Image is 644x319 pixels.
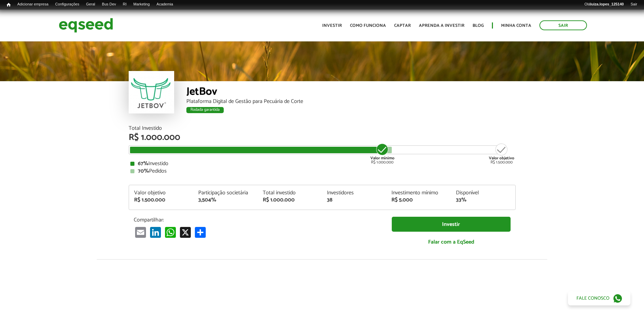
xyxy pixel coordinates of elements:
div: Investidores [327,190,381,196]
a: Minha conta [501,23,531,28]
div: Investimento mínimo [391,190,446,196]
div: Pedidos [130,169,514,174]
div: 38 [327,197,381,203]
a: Marketing [130,2,153,7]
a: Compartilhar [194,227,207,238]
div: Total Investido [129,126,516,131]
div: Participação societária [198,190,253,196]
p: Compartilhar: [134,217,382,223]
a: Início [3,2,14,8]
a: Email [134,227,147,238]
div: 33% [456,197,510,203]
div: R$ 1.000.000 [370,143,395,164]
a: RI [119,2,130,7]
div: R$ 5.000 [391,197,446,203]
div: R$ 1.500.000 [134,197,188,203]
a: Aprenda a investir [419,23,464,28]
a: Fale conosco [568,291,630,305]
div: Rodada garantida [186,107,224,113]
div: R$ 1.000.000 [129,133,516,142]
strong: 67% [138,159,148,168]
a: Geral [82,2,98,7]
div: Plataforma Digital de Gestão para Pecuária de Corte [186,99,516,104]
strong: Valor mínimo [370,155,394,161]
a: Sair [627,2,641,7]
a: Blog [473,23,484,28]
div: R$ 1.500.000 [489,143,514,164]
div: Investido [130,161,514,166]
strong: Valor objetivo [489,155,514,161]
a: Sair [539,20,587,30]
span: Início [7,2,11,7]
div: JetBov [186,86,516,99]
a: Bus Dev [98,2,119,7]
div: Disponível [456,190,510,196]
a: Falar com a EqSeed [392,235,511,249]
strong: luiza.lopes_125140 [590,2,624,6]
a: Como funciona [350,23,386,28]
a: Oláluiza.lopes_125140 [581,2,627,7]
a: Configurações [52,2,83,7]
a: Investir [392,217,511,232]
div: R$ 1.000.000 [263,197,317,203]
div: Total investido [263,190,317,196]
div: Valor objetivo [134,190,188,196]
a: LinkedIn [149,227,162,238]
strong: 70% [138,166,149,176]
a: Academia [153,2,177,7]
a: X [179,227,192,238]
a: Captar [394,23,411,28]
img: EqSeed [59,16,113,34]
a: Investir [322,23,342,28]
div: 3,504% [198,197,253,203]
a: WhatsApp [164,227,177,238]
a: Adicionar empresa [14,2,52,7]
